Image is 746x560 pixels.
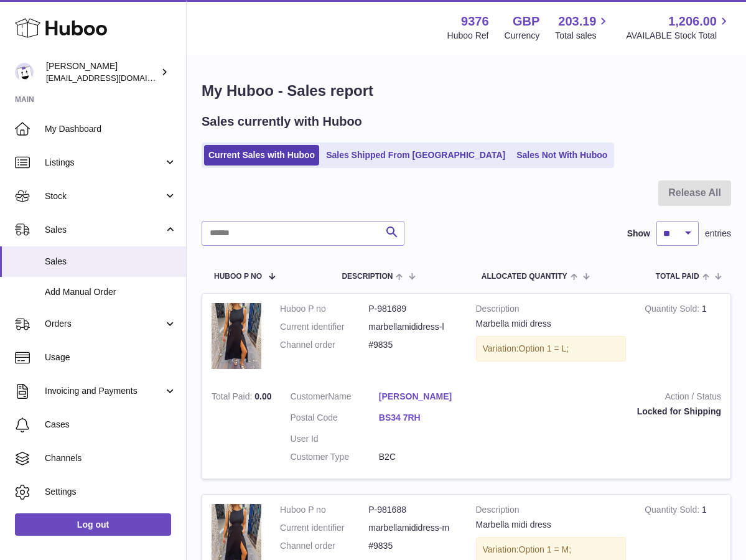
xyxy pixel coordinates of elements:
[291,391,329,401] span: Customer
[46,73,183,83] span: [EMAIL_ADDRESS][DOMAIN_NAME]
[291,412,379,427] dt: Postal Code
[291,451,379,463] dt: Customer Type
[280,540,368,552] dt: Channel order
[214,273,262,281] span: Huboo P no
[447,30,489,42] div: Huboo Ref
[45,224,164,236] span: Sales
[368,321,457,333] dd: marbellamididress-l
[368,339,457,351] dd: #9835
[627,228,650,240] label: Show
[668,13,717,30] span: 1,206.00
[476,504,627,519] strong: Description
[368,303,457,315] dd: P-981689
[45,318,164,330] span: Orders
[45,157,164,169] span: Listings
[45,256,177,268] span: Sales
[280,321,368,333] dt: Current identifier
[45,286,177,298] span: Add Manual Order
[476,303,627,318] strong: Description
[505,30,540,42] div: Currency
[212,391,254,404] strong: Total Paid
[45,452,177,464] span: Channels
[558,13,596,30] span: 203.19
[15,63,34,82] img: info@azura-rose.com
[645,505,702,518] strong: Quantity Sold
[291,391,379,406] dt: Name
[379,412,467,424] a: BS34 7RH
[476,336,627,362] div: Variation:
[204,145,319,166] a: Current Sales with Huboo
[280,303,368,315] dt: Huboo P no
[626,30,731,42] span: AVAILABLE Stock Total
[46,60,158,84] div: [PERSON_NAME]
[280,339,368,351] dt: Channel order
[476,519,627,531] div: Marbella midi dress
[202,81,731,101] h1: My Huboo - Sales report
[45,385,164,397] span: Invoicing and Payments
[519,343,569,353] span: Option 1 = L;
[461,13,489,30] strong: 9376
[519,544,571,554] span: Option 1 = M;
[368,522,457,534] dd: marbellamididress-m
[513,13,539,30] strong: GBP
[45,486,177,498] span: Settings
[482,273,567,281] span: ALLOCATED Quantity
[645,304,702,317] strong: Quantity Sold
[512,145,612,166] a: Sales Not With Huboo
[45,190,164,202] span: Stock
[379,391,467,403] a: [PERSON_NAME]
[291,433,379,445] dt: User Id
[555,13,610,42] a: 203.19 Total sales
[280,504,368,516] dt: Huboo P no
[15,513,171,536] a: Log out
[45,419,177,431] span: Cases
[254,391,271,401] span: 0.00
[555,30,610,42] span: Total sales
[45,352,177,363] span: Usage
[342,273,393,281] span: Description
[202,113,362,130] h2: Sales currently with Huboo
[212,303,261,370] img: 93761721047579.jpg
[45,123,177,135] span: My Dashboard
[635,294,730,382] td: 1
[656,273,699,281] span: Total paid
[486,391,721,406] strong: Action / Status
[705,228,731,240] span: entries
[476,318,627,330] div: Marbella midi dress
[486,406,721,418] div: Locked for Shipping
[379,451,467,463] dd: B2C
[322,145,510,166] a: Sales Shipped From [GEOGRAPHIC_DATA]
[280,522,368,534] dt: Current identifier
[368,504,457,516] dd: P-981688
[368,540,457,552] dd: #9835
[626,13,731,42] a: 1,206.00 AVAILABLE Stock Total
